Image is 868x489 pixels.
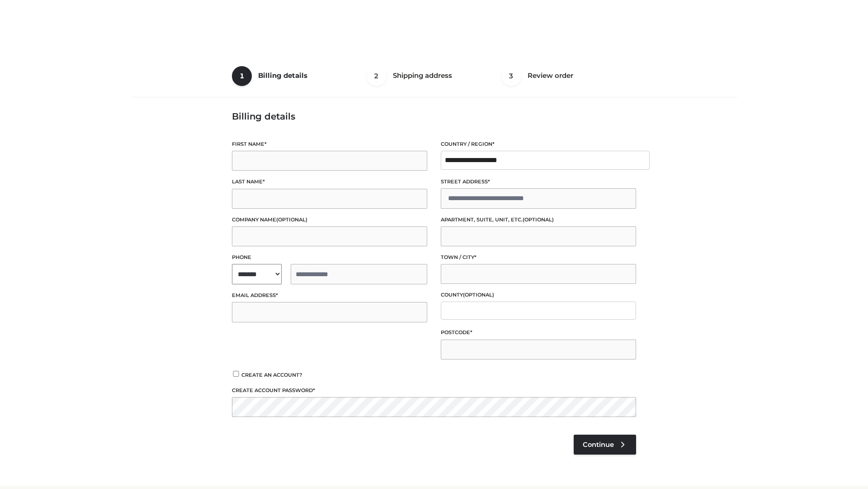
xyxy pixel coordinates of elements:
label: Postcode [441,328,636,337]
span: 2 [367,66,387,86]
a: Continue [574,435,636,455]
label: Country / Region [441,140,636,149]
label: Phone [232,253,427,262]
label: Company name [232,216,427,224]
span: 3 [501,66,521,86]
span: Review order [528,71,573,80]
label: Town / City [441,253,636,262]
span: Create an account? [241,372,302,378]
span: (optional) [463,292,494,298]
label: Last name [232,177,427,186]
span: (optional) [276,216,307,223]
span: 1 [232,66,252,86]
span: Billing details [258,71,307,80]
label: Street address [441,177,636,186]
span: Continue [583,441,614,449]
label: County [441,291,636,299]
label: Email address [232,291,427,300]
label: Apartment, suite, unit, etc. [441,216,636,224]
span: Shipping address [393,71,452,80]
input: Create an account? [232,371,240,377]
label: First name [232,140,427,149]
span: (optional) [523,216,554,223]
h3: Billing details [232,111,636,122]
label: Create account password [232,386,636,395]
